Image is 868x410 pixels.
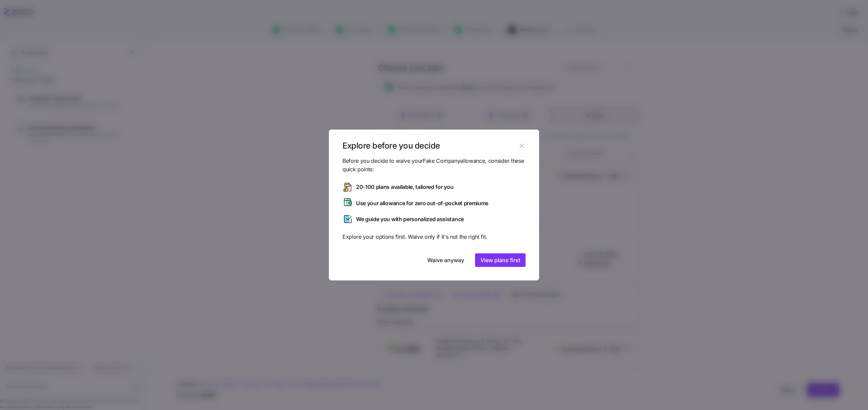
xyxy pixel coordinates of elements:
span: Waive anyway [427,256,464,264]
span: Explore your options first. Waive only if it's not the right fit. [342,233,526,241]
button: View plans first [475,253,526,267]
span: 20-100 plans available, tailored for you [356,183,453,191]
span: Use your allowance for zero out-of-pocket premiums [356,199,489,208]
span: Before you decide to waive your Fake Company allowance, consider these quick points: [342,157,526,174]
button: Waive anyway [422,253,470,267]
h1: Explore before you decide [342,140,516,151]
span: We guide you with personalized assistance [356,215,464,223]
span: View plans first [480,256,520,264]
